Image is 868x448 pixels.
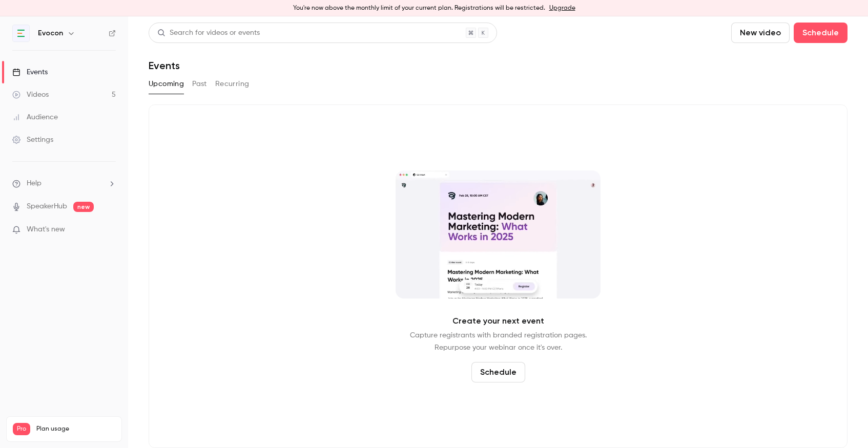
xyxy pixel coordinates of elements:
a: SpeakerHub [27,201,67,212]
li: help-dropdown-opener [12,178,116,189]
p: Create your next event [452,315,544,327]
span: Help [27,178,42,189]
button: New video [731,23,790,43]
button: Past [192,76,207,92]
p: Capture registrants with branded registration pages. Repurpose your webinar once it's over. [410,329,587,354]
div: Settings [12,135,53,145]
button: Upcoming [149,76,184,92]
div: Search for videos or events [157,28,260,38]
div: Events [12,67,48,77]
button: Schedule [794,23,848,43]
div: Audience [12,112,58,122]
h1: Events [149,59,180,72]
span: Plan usage [36,425,115,433]
span: new [73,202,94,212]
div: Videos [12,90,49,100]
iframe: Noticeable Trigger [104,225,116,234]
button: Recurring [215,76,250,92]
h6: Evocon [38,28,63,38]
a: Upgrade [549,4,575,12]
span: What's new [27,224,65,235]
span: Pro [13,423,30,435]
button: Schedule [471,362,525,382]
img: Evocon [13,25,29,41]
